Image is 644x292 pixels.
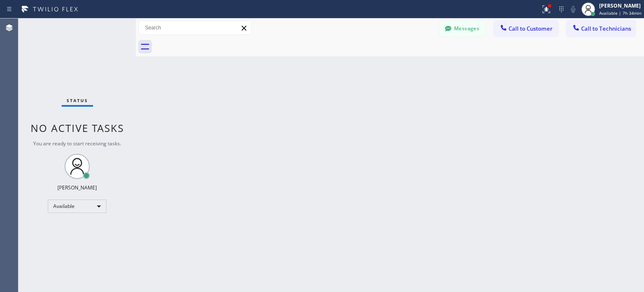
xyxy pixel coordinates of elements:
div: Available [48,200,106,213]
button: Mute [567,3,579,15]
span: You are ready to start receiving tasks. [33,140,121,147]
span: Available | 7h 34min [599,10,641,16]
button: Messages [439,21,486,37]
div: [PERSON_NAME] [599,2,641,9]
span: Status [67,97,88,103]
div: [PERSON_NAME] [57,184,97,191]
span: No active tasks [31,121,124,135]
span: Call to Technicians [581,25,631,32]
button: Call to Technicians [566,21,636,37]
span: Call to Customer [509,25,553,32]
button: Call to Customer [494,21,558,37]
input: Search [139,21,251,34]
